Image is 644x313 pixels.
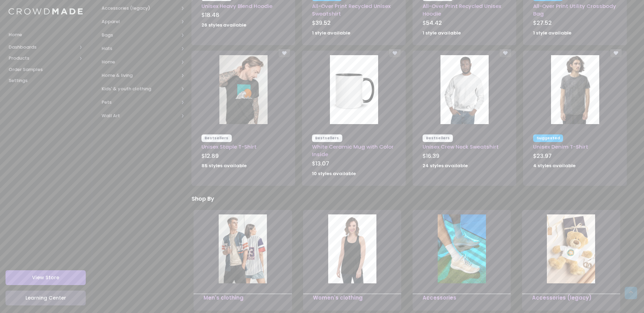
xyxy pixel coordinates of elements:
[423,162,468,169] strong: 24 styles available
[102,72,179,79] span: Home & living
[205,152,219,160] span: 12.89
[315,160,329,168] span: 13.07
[533,30,571,36] strong: 1 style available
[426,19,442,27] span: 54.42
[533,134,563,142] span: Suggested
[537,152,552,160] span: 23.97
[312,2,391,17] a: All-Over Print Recycled Unisex Sweatshirt
[201,152,285,162] div: $
[102,99,179,106] span: Pets
[201,134,232,142] span: Bestsellers
[423,143,499,150] a: Unisex Crew Neck Sweatshirt
[9,77,83,84] span: Settings
[102,45,179,52] span: Hats
[102,5,179,12] span: Accessories (legacy)
[532,294,592,301] a: Accessories (legacy)
[426,152,439,160] span: 16.39
[9,55,77,62] span: Products
[312,143,394,158] a: White Ceramic Mug with Color Inside
[9,66,83,73] span: Order Samples
[201,11,285,21] div: $
[312,160,396,169] div: $
[423,30,461,36] strong: 1 style available
[204,294,243,301] a: Men's clothing
[423,294,456,301] a: Accessories
[102,59,179,65] span: Home
[315,19,331,27] span: 39.52
[102,85,179,92] span: Kids' & youth clothing
[423,134,453,142] span: Bestsellers
[537,19,552,27] span: 27.52
[9,8,83,15] img: Logo
[423,152,506,162] div: $
[102,18,179,25] span: Apparel
[102,112,179,119] span: Wall Art
[312,30,350,36] strong: 1 style available
[312,134,342,142] span: Bestsellers
[533,162,575,169] strong: 4 styles available
[533,2,616,17] a: All-Over Print Utility Crossbody Bag
[205,11,219,19] span: 18.48
[32,274,59,281] span: View Store
[423,2,501,17] a: All-Over Print Recycled Unisex Hoodie
[423,19,506,29] div: $
[533,143,588,150] a: Unisex Denim T-Shirt
[533,152,617,162] div: $
[533,19,617,29] div: $
[201,2,272,10] a: Unisex Heavy Blend Hoodie
[25,294,66,301] span: Learning Center
[191,192,627,203] div: Shop By
[313,294,363,301] a: Women's clothing
[9,44,77,51] span: Dashboards
[6,270,86,285] a: View Store
[312,19,396,29] div: $
[201,22,246,28] strong: 26 styles available
[312,170,356,177] strong: 10 styles available
[6,291,86,305] a: Learning Center
[201,143,257,150] a: Unisex Staple T-Shirt
[102,32,179,39] span: Bags
[201,162,247,169] strong: 85 styles available
[9,31,83,38] span: Home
